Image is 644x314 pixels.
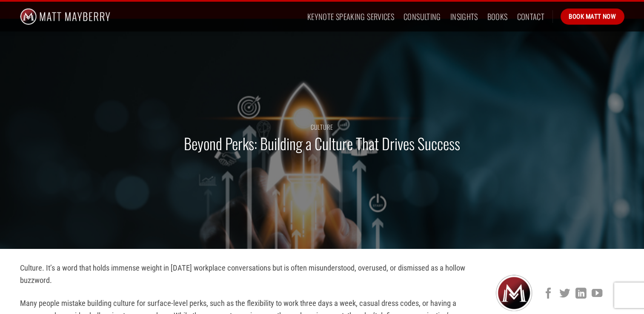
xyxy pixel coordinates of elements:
[450,9,478,24] a: Insights
[592,288,602,300] a: Follow on YouTube
[559,288,570,300] a: Follow on Twitter
[307,9,394,24] a: Keynote Speaking Services
[517,9,545,24] a: Contact
[575,288,586,300] a: Follow on LinkedIn
[20,2,111,31] img: Matt Mayberry
[184,134,460,154] h1: Beyond Perks: Building a Culture That Drives Success
[561,9,624,25] a: Book Matt Now
[20,262,467,287] p: Culture. It’s a word that holds immense weight in [DATE] workplace conversations but is often mis...
[487,9,508,24] a: Books
[543,288,554,300] a: Follow on Facebook
[311,122,333,131] a: Culture
[569,11,616,22] span: Book Matt Now
[404,9,441,24] a: Consulting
